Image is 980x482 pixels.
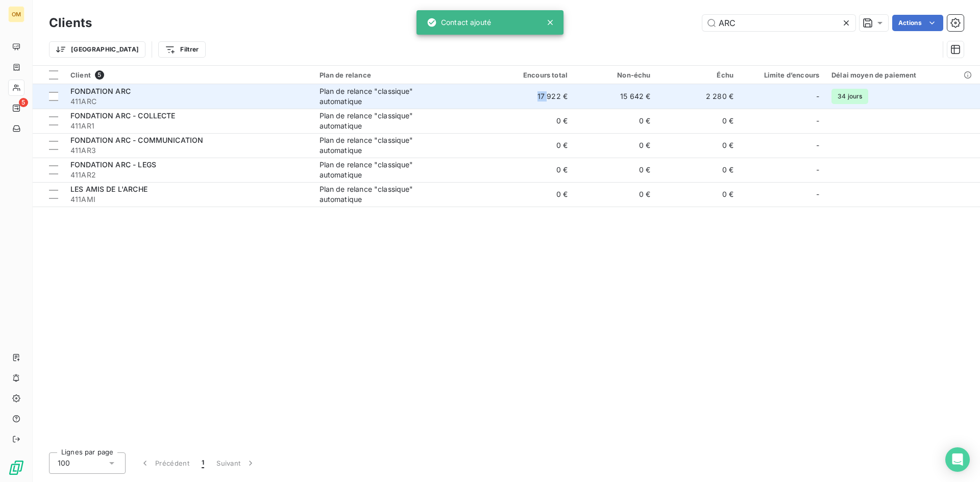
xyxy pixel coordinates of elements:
div: Limite d’encours [746,71,819,79]
button: 1 [195,452,210,474]
td: 0 € [657,109,740,133]
div: Plan de relance "classique" automatique [320,160,447,180]
span: 411AMI [70,194,307,205]
td: 0 € [574,109,657,133]
span: 411AR3 [70,145,307,156]
button: Actions [892,15,943,31]
div: Plan de relance "classique" automatique [320,135,447,156]
div: Encours total [497,71,568,79]
span: 5 [95,70,104,80]
span: FONDATION ARC - COMMUNICATION [70,136,203,144]
td: 15 642 € [574,84,657,109]
div: Plan de relance "classique" automatique [320,111,447,131]
span: Client [70,71,91,79]
span: 411AR1 [70,121,307,131]
span: 411AR2 [70,170,307,180]
div: Plan de relance "classique" automatique [320,184,447,205]
button: Filtrer [158,41,205,58]
div: Contact ajouté [427,13,491,32]
td: 0 € [491,109,574,133]
input: Rechercher [702,15,855,31]
span: 34 jours [831,89,868,104]
div: Open Intercom Messenger [945,447,970,472]
div: OM [8,6,24,22]
div: Non-échu [580,71,651,79]
td: 0 € [491,133,574,158]
td: 0 € [657,182,740,207]
span: FONDATION ARC - COLLECTE [70,111,176,120]
button: [GEOGRAPHIC_DATA] [49,41,145,58]
span: FONDATION ARC - LEGS [70,160,156,169]
td: 0 € [574,182,657,207]
td: 0 € [491,158,574,182]
span: LES AMIS DE L'ARCHE [70,185,148,193]
span: 411ARC [70,96,307,107]
button: Suivant [210,452,262,474]
td: 17 922 € [491,84,574,109]
span: FONDATION ARC [70,87,131,95]
span: - [816,189,819,199]
span: - [816,165,819,175]
td: 0 € [657,133,740,158]
td: 0 € [657,158,740,182]
div: Plan de relance "classique" automatique [320,86,447,107]
td: 0 € [574,158,657,182]
span: - [816,116,819,126]
span: - [816,91,819,102]
h3: Clients [49,14,92,32]
span: 1 [202,458,204,468]
span: 100 [58,458,70,468]
span: 5 [19,98,28,107]
div: Échu [663,71,734,79]
span: - [816,140,819,150]
td: 0 € [491,182,574,207]
img: Logo LeanPay [8,460,24,476]
td: 0 € [574,133,657,158]
div: Plan de relance [320,71,485,79]
div: Délai moyen de paiement [831,71,974,79]
td: 2 280 € [657,84,740,109]
button: Précédent [134,452,195,474]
